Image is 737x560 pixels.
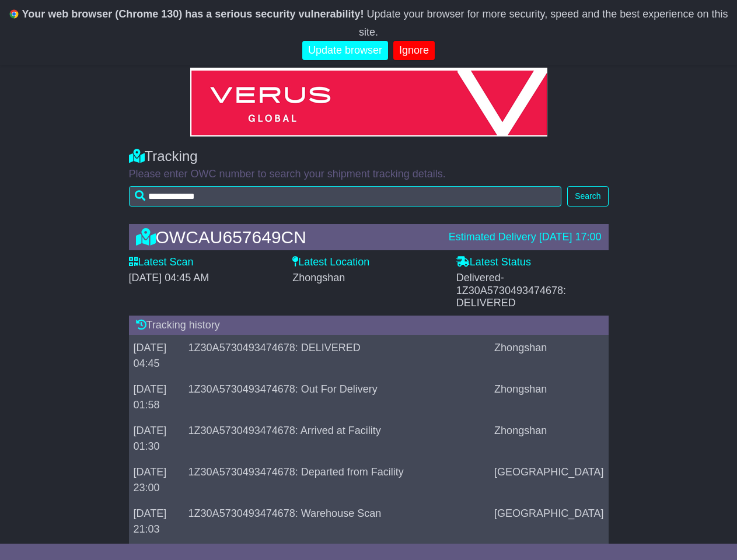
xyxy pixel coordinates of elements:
[184,460,490,501] td: 1Z30A5730493474678: Departed from Facility
[393,41,435,60] a: Ignore
[129,256,194,269] label: Latest Scan
[184,501,490,542] td: 1Z30A5730493474678: Warehouse Scan
[129,168,609,181] p: Please enter OWC number to search your shipment tracking details.
[490,460,608,501] td: [GEOGRAPHIC_DATA]
[129,377,184,418] td: [DATE] 01:58
[490,501,608,542] td: [GEOGRAPHIC_DATA]
[129,460,184,501] td: [DATE] 23:00
[184,335,490,377] td: 1Z30A5730493474678: DELIVERED
[292,272,345,283] span: Zhongshan
[190,68,547,136] img: GetCustomerLogo
[184,377,490,418] td: 1Z30A5730493474678: Out For Delivery
[129,335,184,377] td: [DATE] 04:45
[456,256,531,269] label: Latest Status
[129,148,609,165] div: Tracking
[129,316,609,335] div: Tracking history
[490,377,608,418] td: Zhongshan
[22,8,364,20] b: Your web browser (Chrome 130) has a serious security vulnerability!
[130,228,443,247] div: OWCAU657649CN
[359,8,728,38] span: Update your browser for more security, speed and the best experience on this site.
[129,501,184,542] td: [DATE] 21:03
[456,272,566,309] span: - 1Z30A5730493474678: DELIVERED
[184,418,490,460] td: 1Z30A5730493474678: Arrived at Facility
[292,256,369,269] label: Latest Location
[567,186,608,206] button: Search
[490,418,608,460] td: Zhongshan
[449,231,602,244] div: Estimated Delivery [DATE] 17:00
[129,272,209,283] span: [DATE] 04:45 AM
[456,272,566,309] span: Delivered
[302,41,388,60] a: Update browser
[129,418,184,460] td: [DATE] 01:30
[490,335,608,377] td: Zhongshan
